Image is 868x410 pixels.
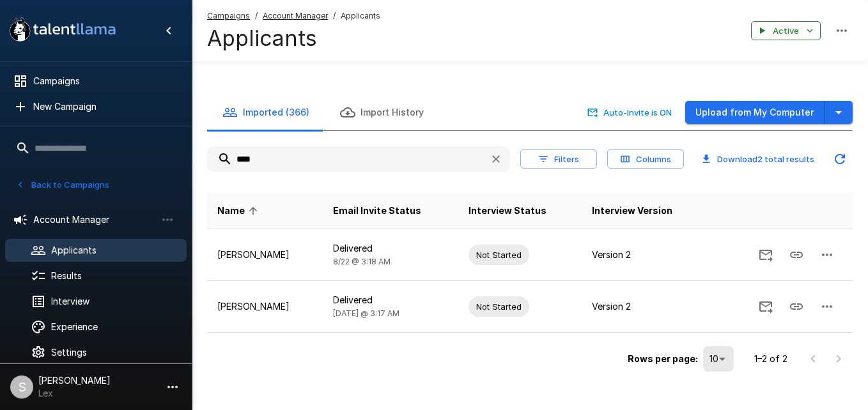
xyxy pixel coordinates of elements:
[685,101,825,125] button: Upload from My Computer
[333,294,448,307] p: Delivered
[217,300,313,313] p: [PERSON_NAME]
[469,249,529,261] span: Not Started
[333,242,448,255] p: Delivered
[607,149,684,169] button: Columns
[703,346,734,372] div: 10
[333,203,421,218] span: Email Invite Status
[750,248,781,259] span: Send Invitation
[781,300,812,311] span: Copy Interview Link
[207,95,325,130] button: Imported (366)
[469,301,529,313] span: Not Started
[592,248,697,261] p: Version 2
[628,353,698,365] p: Rows per page:
[592,203,672,218] span: Interview Version
[217,248,313,261] p: [PERSON_NAME]
[592,300,697,313] p: Version 2
[325,95,439,130] button: Import History
[827,146,853,172] button: Updated Today - 3:18 AM
[469,203,546,218] span: Interview Status
[694,149,822,169] button: Download2 total results
[750,300,781,311] span: Send Invitation
[333,308,399,318] span: [DATE] @ 3:17 AM
[781,248,812,259] span: Copy Interview Link
[520,149,597,169] button: Filters
[333,257,391,266] span: 8/22 @ 3:18 AM
[754,353,787,365] p: 1–2 of 2
[585,103,675,123] button: Auto-Invite is ON
[207,25,380,52] h4: Applicants
[751,21,821,41] button: Active
[217,203,261,218] span: Name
